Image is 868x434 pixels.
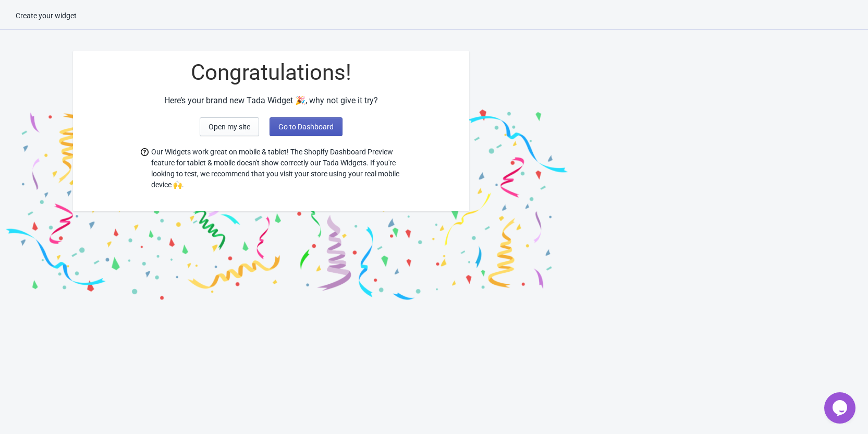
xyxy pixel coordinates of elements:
img: final_2.png [287,40,573,304]
iframe: chat widget [824,392,858,424]
span: Open my site [209,123,250,131]
button: Open my site [200,117,259,136]
button: Go to Dashboard [270,117,343,136]
span: Our Widgets work great on mobile & tablet! The Shopify Dashboard Preview feature for tablet & mob... [151,147,401,190]
div: Congratulations! [73,61,469,84]
span: Go to Dashboard [278,123,334,131]
div: Here’s your brand new Tada Widget 🎉, why not give it try? [73,94,469,107]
